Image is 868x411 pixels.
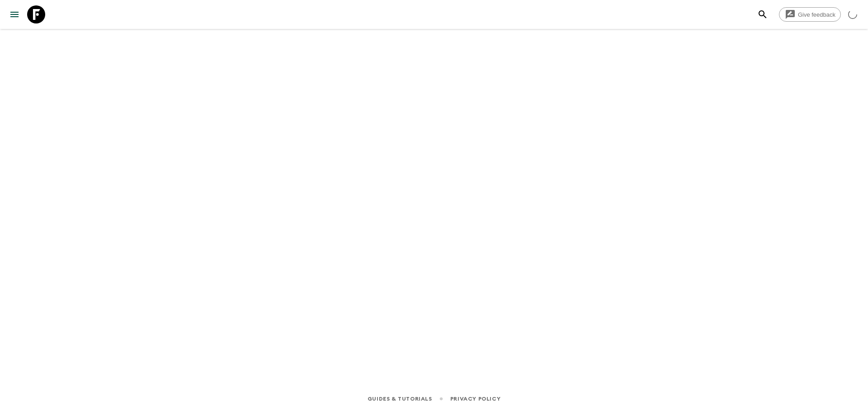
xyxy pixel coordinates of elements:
a: Guides & Tutorials [368,394,432,404]
button: menu [5,5,24,23]
span: Give feedback [793,11,840,18]
a: Give feedback [779,7,841,22]
button: search adventures [754,5,772,23]
a: Privacy Policy [450,394,500,404]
